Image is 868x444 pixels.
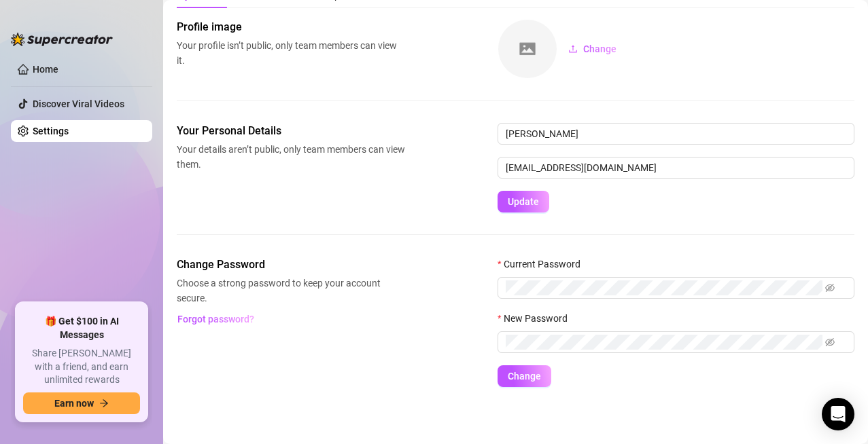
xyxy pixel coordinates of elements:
span: Forgot password? [177,314,254,325]
span: Earn now [54,398,94,409]
span: Share [PERSON_NAME] with a friend, and earn unlimited rewards [23,347,140,387]
button: Update [498,191,549,212]
span: eye-invisible [825,337,835,347]
a: Home [33,64,58,75]
div: Open Intercom Messenger [822,398,854,430]
label: Current Password [498,257,589,272]
input: Enter name [498,123,854,145]
button: Change [498,365,551,387]
button: Change [557,38,627,60]
a: Settings [33,126,69,136]
input: Enter new email [498,157,854,179]
button: Forgot password? [177,308,254,330]
span: Choose a strong password to keep your account secure. [177,276,405,306]
span: Your profile isn’t public, only team members can view it. [177,38,405,68]
input: New Password [506,335,822,350]
input: Current Password [506,280,822,295]
span: Your Personal Details [177,123,405,139]
img: logo-BBDzfeDw.svg [11,33,113,46]
span: Change [508,371,541,382]
img: square-placeholder.png [498,20,557,78]
span: Change [583,43,617,54]
span: Change Password [177,257,405,273]
span: Your details aren’t public, only team members can view them. [177,142,405,172]
span: Profile image [177,19,405,35]
span: upload [568,44,578,54]
button: Earn nowarrow-right [23,392,140,414]
span: 🎁 Get $100 in AI Messages [23,315,140,341]
span: Update [508,196,539,207]
span: eye-invisible [825,283,835,293]
label: New Password [498,311,576,326]
a: Discover Viral Videos [33,98,124,109]
span: arrow-right [99,399,109,408]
